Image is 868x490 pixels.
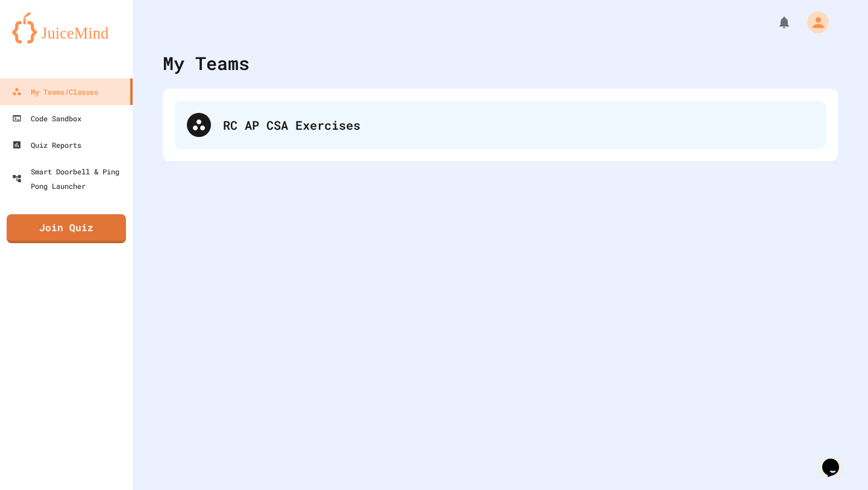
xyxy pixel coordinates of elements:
[175,101,826,149] div: RC AP CSA Exercises
[794,8,832,36] div: My Account
[163,49,250,77] div: My Teams
[12,164,128,193] div: Smart Doorbell & Ping Pong Launcher
[12,111,81,126] div: Code Sandbox
[817,442,856,478] iframe: chat widget
[12,12,121,43] img: logo-orange.svg
[7,214,126,243] a: Join Quiz
[755,12,794,33] div: My Notifications
[12,84,98,99] div: My Teams/Classes
[12,138,81,152] div: Quiz Reports
[223,116,814,134] div: RC AP CSA Exercises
